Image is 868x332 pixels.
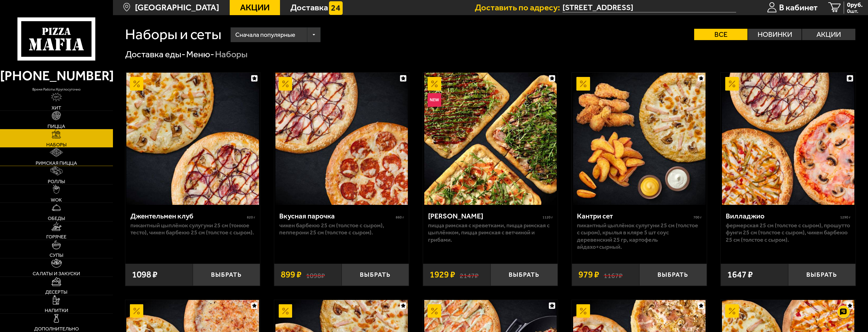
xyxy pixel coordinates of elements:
[727,270,753,279] span: 1647 ₽
[215,48,248,60] div: Наборы
[396,215,404,219] span: 860 г
[125,27,221,42] h1: Наборы и сеты
[572,73,707,205] a: АкционныйКантри сет
[490,264,558,286] button: Выбрать
[576,304,590,318] img: Акционный
[725,77,739,91] img: Акционный
[788,264,856,286] button: Выбрать
[48,216,65,221] span: Обеды
[130,212,246,220] div: Джентельмен клуб
[48,124,65,129] span: Пицца
[693,215,702,219] span: 700 г
[45,290,67,295] span: Десерты
[279,304,292,318] img: Акционный
[428,212,541,220] div: [PERSON_NAME]
[726,222,851,243] p: Фермерская 25 см (толстое с сыром), Прошутто Фунги 25 см (толстое с сыром), Чикен Барбекю 25 см (...
[577,212,692,220] div: Кантри сет
[578,270,599,279] span: 979 ₽
[604,270,623,279] s: 1167 ₽
[36,161,77,166] span: Римская пицца
[847,8,863,14] span: 0 шт.
[45,308,68,313] span: Напитки
[125,73,260,205] a: АкционныйДжентельмен клуб
[279,212,394,220] div: Вкусная парочка
[281,270,301,279] span: 899 ₽
[274,73,409,205] a: АкционныйВкусная парочка
[725,304,739,318] img: Акционный
[847,2,863,8] span: 0 руб.
[126,73,259,205] img: Джентельмен клуб
[840,215,851,219] span: 1290 г
[726,212,839,220] div: Вилладжио
[721,73,855,205] a: АкционныйВилладжио
[48,179,65,184] span: Роллы
[576,77,590,91] img: Акционный
[460,270,479,279] s: 2147 ₽
[424,73,557,205] img: Мама Миа
[235,26,295,43] span: Сначала популярные
[193,264,260,286] button: Выбрать
[543,215,553,219] span: 1120 г
[50,253,63,258] span: Супы
[135,3,219,12] span: [GEOGRAPHIC_DATA]
[125,49,185,60] a: Доставка еды-
[748,29,801,40] label: Новинки
[130,304,144,318] img: Акционный
[423,73,558,205] a: АкционныйНовинкаМама Миа
[639,264,707,286] button: Выбрать
[34,326,79,331] span: Дополнительно
[475,3,562,12] span: Доставить по адресу:
[342,264,409,286] button: Выбрать
[722,73,854,205] img: Вилладжио
[428,222,553,243] p: Пицца Римская с креветками, Пицца Римская с цыплёнком, Пицца Римская с ветчиной и грибами.
[802,29,855,40] label: Акции
[132,270,157,279] span: 1098 ₽
[428,77,441,91] img: Акционный
[329,1,343,15] img: 15daf4d41897b9f0e9f617042186c801.svg
[130,222,255,236] p: Пикантный цыплёнок сулугуни 25 см (тонкое тесто), Чикен Барбекю 25 см (толстое с сыром).
[279,222,404,236] p: Чикен Барбекю 25 см (толстое с сыром), Пепперони 25 см (толстое с сыром).
[306,270,325,279] s: 1098 ₽
[33,271,80,276] span: Салаты и закуски
[694,29,747,40] label: Все
[247,215,255,219] span: 820 г
[573,73,706,205] img: Кантри сет
[51,198,62,203] span: WOK
[52,105,61,110] span: Хит
[275,73,408,205] img: Вкусная парочка
[779,3,818,12] span: В кабинет
[46,234,66,239] span: Горячее
[290,3,328,12] span: Доставка
[46,142,67,147] span: Наборы
[186,49,214,60] a: Меню-
[279,77,292,91] img: Акционный
[130,77,144,91] img: Акционный
[428,304,441,318] img: Акционный
[562,3,736,12] input: Ваш адрес доставки
[428,93,441,107] img: Новинка
[577,222,702,251] p: Пикантный цыплёнок сулугуни 25 см (толстое с сыром), крылья в кляре 5 шт соус деревенский 25 гр, ...
[240,3,270,12] span: Акции
[430,270,455,279] span: 1929 ₽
